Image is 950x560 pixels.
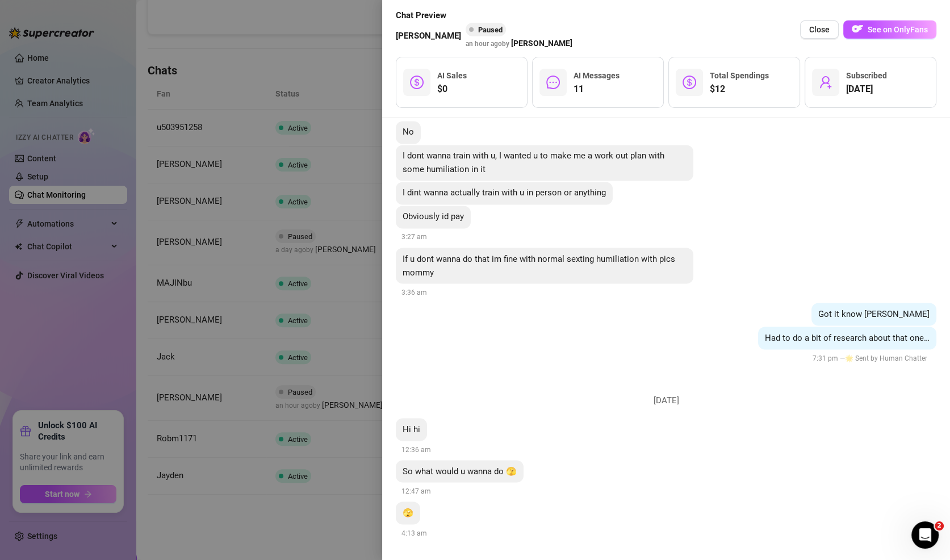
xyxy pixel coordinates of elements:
span: 3:36 am [401,288,427,296]
span: Total Spendings [710,71,769,80]
span: 12:36 am [401,445,431,453]
span: Close [809,25,830,34]
span: AI Messages [574,71,620,80]
span: dollar [410,76,424,89]
span: I dint wanna actually train with u in person or anything [403,187,606,198]
span: dollar [683,76,696,89]
iframe: Intercom live chat [911,521,939,549]
img: OF [852,23,863,35]
span: [PERSON_NAME] [396,30,461,43]
span: Chat Preview [396,9,572,23]
button: Close [800,20,839,39]
span: 12:47 am [401,487,431,495]
span: If u dont wanna do that im fine with normal sexting humiliation with pics mommy [403,253,675,277]
span: Obviously id pay [403,211,464,222]
span: 11 [574,82,620,96]
span: See on OnlyFans [868,25,928,34]
span: Subscribed [846,71,887,80]
span: 🫣 [403,507,413,517]
span: an hour ago by [466,40,572,48]
span: I dont wanna train with u, I wanted u to make me a work out plan with some humiliation in it [403,151,664,174]
span: 4:13 am [401,529,427,537]
span: [DATE] [846,82,887,96]
span: Had to do a bit of research about that one… [765,332,930,342]
span: 3:27 am [401,233,427,241]
span: [PERSON_NAME] [511,37,572,49]
span: $0 [437,82,467,96]
span: No [403,127,414,137]
span: message [546,76,560,89]
span: So what would u wanna do 🫣 [403,466,517,476]
span: [DATE] [645,394,688,407]
span: Paused [478,26,503,34]
span: Got it know [PERSON_NAME] [818,308,930,319]
span: $12 [710,82,769,96]
span: 🌟 Sent by Human Chatter [845,354,927,362]
span: user-add [819,76,832,89]
span: 7:31 pm — [813,354,931,362]
span: AI Sales [437,71,467,80]
span: 2 [935,521,944,530]
a: OFSee on OnlyFans [843,20,936,39]
span: Hi hi [403,424,420,434]
button: OFSee on OnlyFans [843,20,936,39]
